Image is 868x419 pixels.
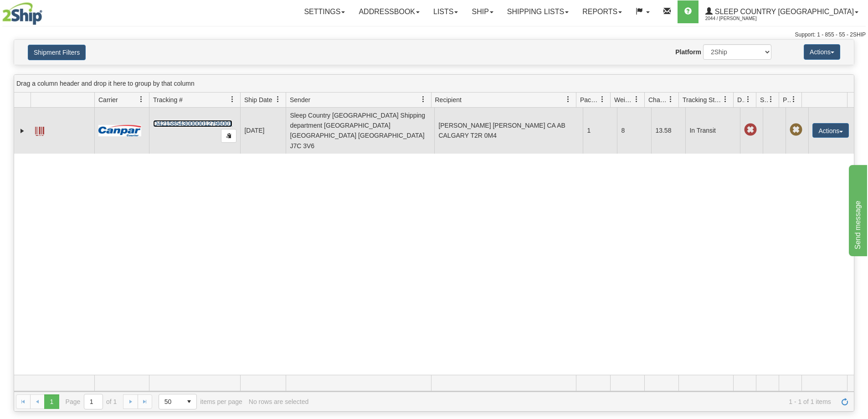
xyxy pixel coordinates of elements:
span: items per page [159,394,242,409]
a: Sender filter column settings [416,92,431,107]
span: Sender [290,95,310,104]
span: 1 - 1 of 1 items [315,398,831,405]
a: Carrier filter column settings [134,92,149,107]
a: Shipping lists [500,0,575,23]
a: Tracking # filter column settings [225,92,240,107]
div: No rows are selected [249,398,309,405]
a: Expand [18,126,27,135]
button: Copy to clipboard [221,129,236,143]
a: Delivery Status filter column settings [740,92,756,107]
td: Sleep Country [GEOGRAPHIC_DATA] Shipping department [GEOGRAPHIC_DATA] [GEOGRAPHIC_DATA] [GEOGRAPH... [286,108,434,154]
input: Page 1 [84,394,103,409]
td: [PERSON_NAME] [PERSON_NAME] CA AB CALGARY T2R 0M4 [434,108,583,154]
button: Shipment Filters [28,45,86,60]
iframe: chat widget [847,163,867,256]
span: Pickup Not Assigned [790,124,802,136]
a: Refresh [837,394,852,409]
button: Actions [804,44,840,60]
span: 2044 / [PERSON_NAME] [705,14,774,23]
span: Packages [580,95,599,104]
a: Lists [426,0,465,23]
span: select [182,394,196,409]
div: Send message [7,5,84,16]
a: Recipient filter column settings [560,92,576,107]
a: Charge filter column settings [663,92,678,107]
td: [DATE] [240,108,286,154]
td: 1 [583,108,617,154]
span: Pickup Status [783,95,791,104]
span: Tracking # [153,95,183,104]
td: In Transit [685,108,740,154]
a: Settings [297,0,352,23]
span: 50 [164,397,176,406]
a: Reports [575,0,629,23]
div: Support: 1 - 855 - 55 - 2SHIP [2,31,866,39]
a: Shipment Issues filter column settings [763,92,779,107]
span: Weight [614,95,633,104]
span: Shipment Issues [760,95,768,104]
a: Addressbook [352,0,426,23]
td: 13.58 [651,108,685,154]
a: Tracking Status filter column settings [718,92,733,107]
span: Charge [648,95,668,104]
a: Ship Date filter column settings [270,92,286,107]
span: Sleep Country [GEOGRAPHIC_DATA] [713,8,854,16]
a: Packages filter column settings [595,92,610,107]
span: Tracking Status [683,95,722,104]
span: Delivery Status [737,95,745,104]
td: 8 [617,108,651,154]
a: Weight filter column settings [629,92,644,107]
img: 14 - Canpar [98,125,141,136]
span: Page 1 [44,394,59,409]
a: Ship [465,0,500,23]
a: D421585430000012796001 [153,120,232,127]
span: Late [744,124,757,136]
span: Recipient [435,95,462,104]
span: Page sizes drop down [159,394,197,409]
a: Pickup Status filter column settings [786,92,801,107]
span: Page of 1 [66,394,117,409]
img: logo2044.jpg [2,2,42,25]
a: Sleep Country [GEOGRAPHIC_DATA] 2044 / [PERSON_NAME] [699,0,865,23]
a: Label [35,123,44,137]
button: Actions [812,123,849,138]
span: Ship Date [244,95,272,104]
label: Platform [675,47,701,57]
span: Carrier [98,95,118,104]
div: grid grouping header [14,75,854,93]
